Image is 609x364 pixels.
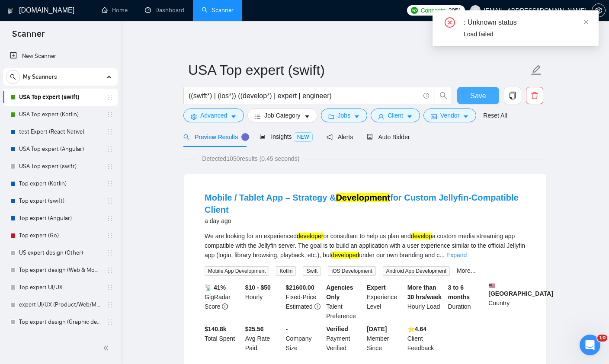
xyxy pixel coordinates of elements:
img: upwork-logo.png [411,7,418,14]
b: $ 140.8k [205,326,227,332]
a: Expand [446,252,467,259]
span: search [435,92,452,99]
img: 🇺🇸 [489,283,495,289]
button: setting [592,3,606,17]
a: More... [457,267,476,274]
span: copy [504,92,521,99]
span: holder [106,198,113,204]
span: 10 [597,335,607,342]
span: search [6,74,19,80]
a: USA Top expert (Kotlin) [19,106,101,123]
span: setting [592,7,605,14]
a: searchScanner [202,6,234,14]
span: Job Category [264,111,300,120]
button: delete [526,87,543,104]
span: Auto Bidder [367,134,410,140]
span: close [583,19,589,25]
span: notification [327,134,333,140]
span: user [472,7,478,13]
a: USA Top expert (Angular) [19,140,101,158]
span: holder [106,128,113,135]
div: Avg Rate Paid [244,324,284,353]
span: Preview Results [183,134,246,140]
mark: developed [331,252,359,259]
b: - [286,326,288,332]
span: 2951 [449,6,462,15]
div: Fixed-Price [284,283,325,321]
span: holder [106,232,113,239]
button: settingAdvancedcaret-down [183,109,244,122]
span: area-chart [260,134,266,140]
b: $10 - $50 [245,284,271,291]
div: Total Spent [203,324,244,353]
a: expert UI/UX (Product/Web/Mobile) [19,296,101,313]
div: Load failed [464,29,588,39]
b: $25.56 [245,326,264,332]
span: bars [255,113,261,120]
a: Top expert design (Web & Mobile) 0% answers [DATE] [19,262,101,279]
span: Detected 1050 results (0.45 seconds) [196,154,305,163]
span: Alerts [327,134,353,140]
div: Talent Preference [324,283,365,321]
div: Experience Level [365,283,406,321]
a: Mobile / Tablet App – Strategy &Developmentfor Custom Jellyfin-Compatible Client [205,193,519,214]
a: Top expert (swift) [19,192,101,210]
mark: developer [297,233,324,239]
span: holder [106,267,113,274]
div: GigRadar Score [203,283,244,321]
span: edit [531,64,542,76]
span: holder [106,180,113,187]
span: setting [191,113,197,120]
span: holder [106,249,113,256]
a: Top expert UI/UX [19,279,101,296]
span: search [183,134,189,140]
button: copy [504,87,521,104]
span: robot [367,134,373,140]
div: Country [487,283,527,321]
span: Advanced [200,111,227,120]
b: ⭐️ 4.64 [407,326,426,332]
span: iOS Development [328,266,375,276]
a: setting [592,7,606,14]
span: holder [106,111,113,118]
b: [DATE] [367,326,387,332]
a: Top expert (Go) [19,227,101,244]
mark: Development [336,193,390,202]
span: Scanner [5,28,51,46]
button: barsJob Categorycaret-down [247,109,317,122]
div: : Unknown status [464,17,588,28]
span: ... [439,252,445,259]
a: test Expert (React Native) [19,123,101,140]
button: Save [457,87,499,104]
span: holder [106,319,113,326]
b: Agencies Only [326,284,353,300]
mark: develop [411,233,432,239]
li: New Scanner [3,48,118,65]
span: info-circle [222,303,228,310]
button: userClientcaret-down [371,109,420,122]
div: Payment Verified [324,324,365,353]
span: holder [106,284,113,291]
img: logo [7,4,13,18]
div: a day ago [205,216,526,226]
span: delete [526,92,543,99]
span: Jobs [338,111,351,120]
b: Expert [367,284,386,291]
b: More than 30 hrs/week [407,284,442,300]
span: holder [106,163,113,170]
span: Vendor [440,111,459,120]
div: Company Size [284,324,325,353]
a: Top expert (Angular) [19,210,101,227]
span: holder [106,215,113,222]
span: folder [328,113,334,120]
span: caret-down [463,113,469,120]
a: US expert design (Other) [19,244,101,262]
span: holder [106,94,113,101]
b: 📡 41% [205,284,226,291]
span: close-circle [445,17,455,28]
span: caret-down [304,113,310,120]
span: Client [388,111,403,120]
div: Tooltip anchor [241,133,249,141]
a: Reset All [483,111,507,120]
input: Scanner name... [188,59,529,81]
